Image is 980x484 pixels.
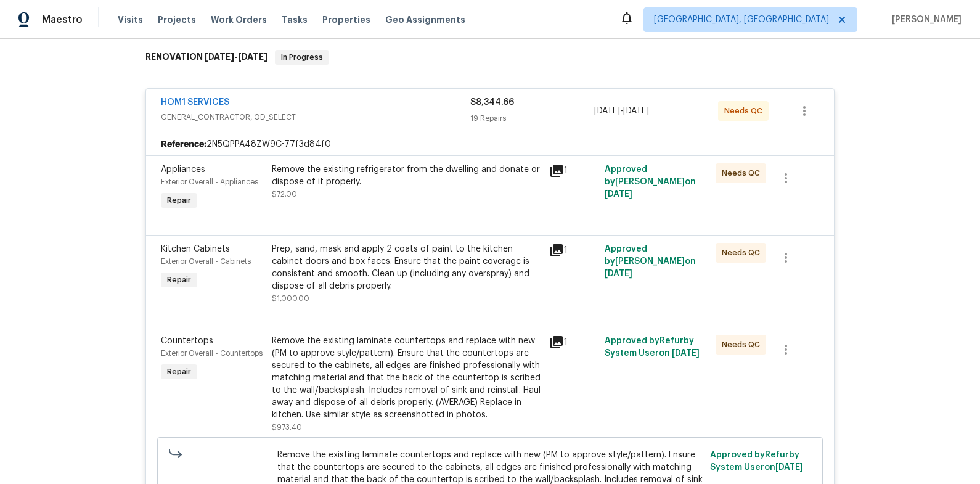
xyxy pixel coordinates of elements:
[594,105,649,117] span: -
[605,190,632,199] span: [DATE]
[211,14,267,26] span: Work Orders
[161,111,470,123] span: GENERAL_CONTRACTOR, OD_SELECT
[722,338,765,351] span: Needs QC
[272,295,309,302] span: $1,000.00
[722,167,765,179] span: Needs QC
[710,451,803,472] span: Approved by Refurby System User on
[145,50,267,65] h6: RENOVATION
[605,337,700,358] span: Approved by Refurby System User on
[470,98,514,107] span: $8,344.66
[158,14,196,26] span: Projects
[887,14,962,26] span: [PERSON_NAME]
[605,245,696,278] span: Approved by [PERSON_NAME] on
[272,191,297,198] span: $72.00
[276,51,328,64] span: In Progress
[672,349,700,358] span: [DATE]
[205,52,267,61] span: -
[162,194,196,207] span: Repair
[161,178,258,186] span: Exterior Overall - Appliances
[161,138,206,150] b: Reference:
[282,15,308,24] span: Tasks
[161,350,263,357] span: Exterior Overall - Countertops
[724,105,767,117] span: Needs QC
[549,163,597,178] div: 1
[594,107,620,115] span: [DATE]
[146,133,834,155] div: 2N5QPPA48ZW9C-77f3d84f0
[161,258,251,265] span: Exterior Overall - Cabinets
[161,165,205,174] span: Appliances
[549,243,597,258] div: 1
[549,335,597,350] div: 1
[605,269,632,278] span: [DATE]
[272,335,542,421] div: Remove the existing laminate countertops and replace with new (PM to approve style/pattern). Ensu...
[238,52,267,61] span: [DATE]
[722,247,765,259] span: Needs QC
[162,274,196,286] span: Repair
[385,14,465,26] span: Geo Assignments
[322,14,370,26] span: Properties
[775,463,803,472] span: [DATE]
[42,14,83,26] span: Maestro
[118,14,143,26] span: Visits
[161,98,229,107] a: HOM1 SERVICES
[161,337,213,345] span: Countertops
[162,366,196,378] span: Repair
[272,424,302,431] span: $973.40
[272,243,542,292] div: Prep, sand, mask and apply 2 coats of paint to the kitchen cabinet doors and box faces. Ensure th...
[623,107,649,115] span: [DATE]
[470,112,594,125] div: 19 Repairs
[654,14,829,26] span: [GEOGRAPHIC_DATA], [GEOGRAPHIC_DATA]
[142,38,838,77] div: RENOVATION [DATE]-[DATE]In Progress
[272,163,542,188] div: Remove the existing refrigerator from the dwelling and donate or dispose of it properly.
[205,52,234,61] span: [DATE]
[161,245,230,253] span: Kitchen Cabinets
[605,165,696,199] span: Approved by [PERSON_NAME] on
